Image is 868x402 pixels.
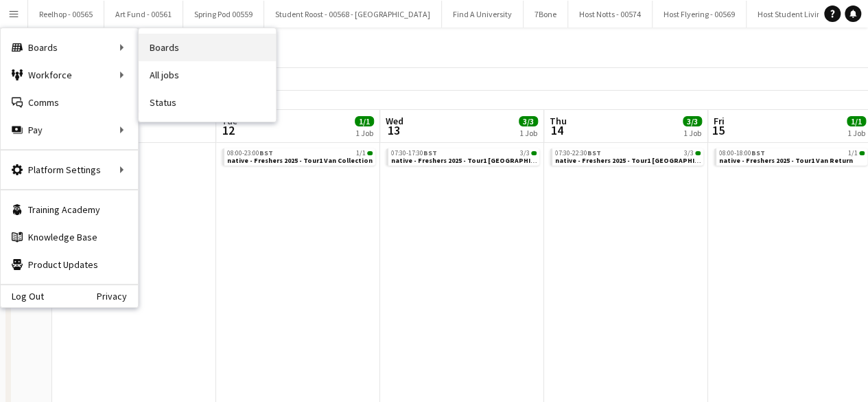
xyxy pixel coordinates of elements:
span: 08:00-23:00 [227,150,273,157]
span: 3/3 [695,151,701,155]
button: Host Notts - 00574 [568,1,653,27]
span: 3/3 [683,116,702,126]
span: 1/1 [848,150,858,157]
button: Find A University [442,1,524,27]
button: 7Bone [524,1,568,27]
button: Art Fund - 00561 [104,1,183,27]
a: Privacy [97,291,138,302]
span: native - Freshers 2025 - Tour1 Glasgow [391,156,557,165]
button: Student Roost - 00568 - [GEOGRAPHIC_DATA] [264,1,442,27]
span: native - Freshers 2025 - Tour1 Glasgow [555,156,721,165]
a: Training Academy [1,196,138,223]
a: 07:30-22:30BST3/3native - Freshers 2025 - Tour1 [GEOGRAPHIC_DATA] [555,148,701,164]
span: 3/3 [520,150,530,157]
span: 3/3 [684,150,694,157]
a: 07:30-17:30BST3/3native - Freshers 2025 - Tour1 [GEOGRAPHIC_DATA] [391,148,537,164]
div: Workforce [1,61,138,89]
div: 07:30-22:30BST3/3native - Freshers 2025 - Tour1 [GEOGRAPHIC_DATA] [550,148,703,168]
span: 15 [712,122,725,138]
span: BST [423,148,437,157]
span: 1/1 [367,151,373,155]
a: All jobs [139,61,276,89]
a: Knowledge Base [1,223,138,251]
a: Comms [1,89,138,116]
span: 12 [220,122,237,138]
span: 08:00-18:00 [719,150,765,157]
span: 1/1 [356,150,366,157]
div: 07:30-17:30BST3/3native - Freshers 2025 - Tour1 [GEOGRAPHIC_DATA] [386,148,539,168]
span: 1/1 [355,116,374,126]
span: 1/1 [847,116,866,126]
button: Spring Pod 00559 [183,1,264,27]
a: Status [139,89,276,116]
div: Boards [1,34,138,61]
span: BST [587,148,601,157]
span: 14 [548,122,567,138]
a: 08:00-23:00BST1/1native - Freshers 2025 - Tour1 Van Collection [227,148,373,164]
span: BST [259,148,273,157]
button: Reelhop - 00565 [28,1,104,27]
span: 3/3 [531,151,537,155]
span: 1/1 [859,151,865,155]
div: 1 Job [847,128,865,138]
div: 1 Job [355,128,373,138]
span: BST [751,148,765,157]
a: Product Updates [1,251,138,278]
div: 08:00-18:00BST1/1native - Freshers 2025 - Tour1 Van Return [714,148,867,168]
a: Boards [139,34,276,61]
div: 1 Job [683,128,701,138]
div: Platform Settings [1,156,138,183]
span: Wed [386,115,403,127]
div: 08:00-23:00BST1/1native - Freshers 2025 - Tour1 Van Collection [222,148,375,168]
button: Host Flyering - 00569 [653,1,747,27]
span: 07:30-17:30 [391,150,437,157]
a: 08:00-18:00BST1/1native - Freshers 2025 - Tour1 Van Return [719,148,865,164]
span: Fri [714,115,725,127]
a: Log Out [1,291,44,302]
span: native - Freshers 2025 - Tour1 Van Collection [227,156,373,165]
button: Host Student Living 00547 [747,1,859,27]
span: 3/3 [519,116,538,126]
div: 1 Job [519,128,537,138]
span: native - Freshers 2025 - Tour1 Van Return [719,156,853,165]
div: Pay [1,116,138,144]
span: 13 [384,122,403,138]
span: 07:30-22:30 [555,150,601,157]
span: Thu [550,115,567,127]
